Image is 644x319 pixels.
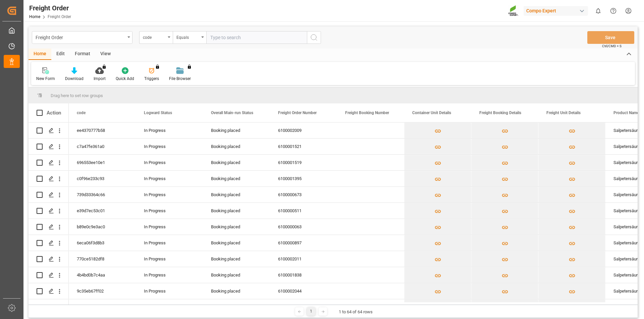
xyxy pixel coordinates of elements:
div: In Progress [144,300,195,315]
div: View [95,49,116,60]
div: 6100002044 [270,283,337,299]
div: Booking placed [211,235,262,251]
div: Press SPACE to select this row. [29,267,69,283]
div: 6100001519 [270,155,337,170]
div: In Progress [144,203,195,219]
div: New Form [36,76,55,82]
div: Download [65,76,84,82]
div: Booking placed [211,219,262,235]
div: 6100002008 [270,299,337,315]
div: 6100000063 [270,219,337,235]
div: ccb36d84d6bc [69,299,136,315]
div: code [143,33,166,41]
span: Overall Main-run Status [211,110,253,115]
input: Type to search [206,31,307,44]
div: Booking placed [211,267,262,283]
button: open menu [173,31,206,44]
button: show 0 new notifications [591,3,606,18]
div: Booking placed [211,139,262,154]
div: In Progress [144,235,195,251]
span: Logward Status [144,110,172,115]
div: Press SPACE to select this row. [29,251,69,267]
div: c7a47fe361a0 [69,139,136,154]
span: Drag here to set row groups [51,93,103,98]
div: Edit [51,49,70,60]
button: open menu [139,31,173,44]
span: Freight Order Number [278,110,317,115]
span: Product Names [613,110,641,115]
div: In Progress [144,284,195,299]
div: e39d7ec53c01 [69,203,136,219]
div: Compo Expert [524,6,588,16]
span: Container Unit Details [412,110,451,115]
div: Booking placed [211,300,262,315]
div: Freight Order [29,3,71,13]
div: 770ce5182df8 [69,251,136,267]
img: Screenshot%202023-09-29%20at%2010.02.21.png_1712312052.png [508,5,519,17]
div: In Progress [144,251,195,267]
div: Press SPACE to select this row. [29,171,69,187]
div: In Progress [144,187,195,203]
div: 739d33364c66 [69,187,136,203]
div: In Progress [144,155,195,170]
div: In Progress [144,139,195,154]
div: 6100001838 [270,267,337,283]
div: Booking placed [211,284,262,299]
div: 1 to 64 of 64 rows [339,309,373,315]
div: 6eca06f3d8b3 [69,235,136,251]
div: Press SPACE to select this row. [29,155,69,171]
div: In Progress [144,267,195,283]
div: Press SPACE to select this row. [29,299,69,315]
a: Home [29,14,40,19]
div: Press SPACE to select this row. [29,219,69,235]
div: Freight Order [36,33,125,41]
div: 4b4bd0b7c4aa [69,267,136,283]
div: Press SPACE to select this row. [29,139,69,155]
button: Compo Expert [524,4,591,17]
div: c0f96e233c93 [69,171,136,186]
div: Booking placed [211,203,262,219]
div: Quick Add [116,76,134,82]
span: Freight Unit Details [546,110,581,115]
div: Press SPACE to select this row. [29,203,69,219]
div: 6100002009 [270,123,337,138]
span: Freight Booking Number [345,110,389,115]
div: Booking placed [211,187,262,203]
div: 6100001395 [270,171,337,186]
button: Save [587,31,634,44]
span: code [77,110,86,115]
div: Press SPACE to select this row. [29,283,69,299]
div: ee4370777b58 [69,123,136,138]
div: Booking placed [211,251,262,267]
div: Press SPACE to select this row. [29,235,69,251]
div: Booking placed [211,155,262,170]
div: Press SPACE to select this row. [29,187,69,203]
div: Format [70,49,95,60]
button: open menu [32,31,132,44]
div: In Progress [144,171,195,186]
div: b89e0c9e3ac0 [69,219,136,235]
div: Equals [176,33,199,41]
div: Booking placed [211,171,262,186]
div: In Progress [144,219,195,235]
button: Help Center [606,3,621,18]
div: Booking placed [211,123,262,138]
div: 6100002011 [270,251,337,267]
div: 6100001521 [270,139,337,154]
span: Freight Booking Details [479,110,521,115]
div: Home [29,49,51,60]
div: 6100000511 [270,203,337,219]
div: 696553ee10e1 [69,155,136,170]
button: search button [307,31,321,44]
div: Action [47,110,61,116]
div: 1 [307,307,315,316]
div: 6100000897 [270,235,337,251]
div: Press SPACE to select this row. [29,123,69,139]
div: 6100000673 [270,187,337,203]
div: In Progress [144,123,195,138]
span: Ctrl/CMD + S [602,44,622,49]
div: 9c35eb67ff02 [69,283,136,299]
